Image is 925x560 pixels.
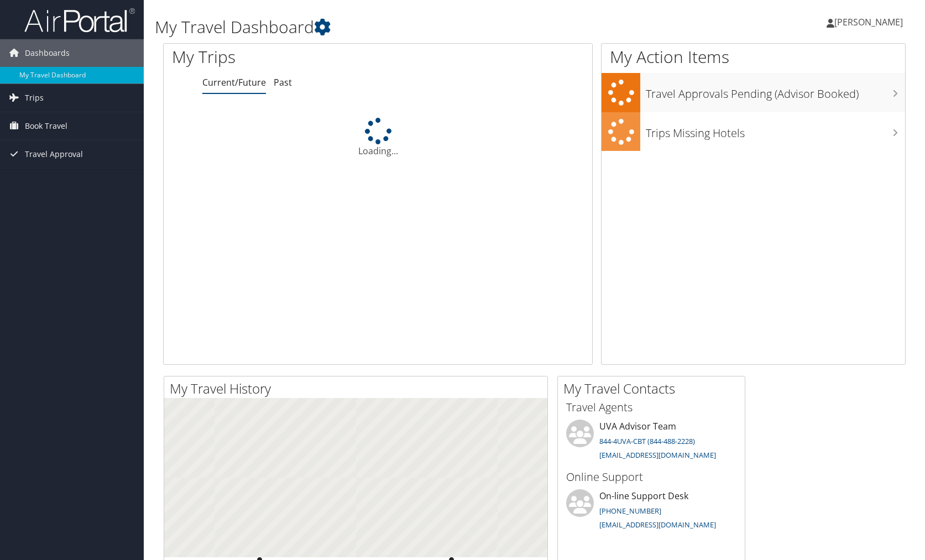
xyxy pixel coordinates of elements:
[566,400,736,415] h3: Travel Agents
[202,76,266,88] a: Current/Future
[561,489,742,535] li: On-line Support Desk
[25,84,44,112] span: Trips
[646,81,905,102] h3: Travel Approvals Pending (Advisor Booked)
[164,118,592,158] div: Loading...
[599,520,716,530] a: [EMAIL_ADDRESS][DOMAIN_NAME]
[561,420,742,465] li: UVA Advisor Team
[599,436,695,446] a: 844-4UVA-CBT (844-488-2228)
[274,76,292,88] a: Past
[25,39,70,67] span: Dashboards
[602,45,905,69] h1: My Action Items
[827,6,914,39] a: [PERSON_NAME]
[172,45,405,69] h1: My Trips
[602,73,905,112] a: Travel Approvals Pending (Advisor Booked)
[563,379,745,398] h2: My Travel Contacts
[646,120,905,141] h3: Trips Missing Hotels
[602,112,905,151] a: Trips Missing Hotels
[599,506,661,516] a: [PHONE_NUMBER]
[170,379,547,398] h2: My Travel History
[566,469,736,485] h3: Online Support
[834,16,903,28] span: [PERSON_NAME]
[24,7,135,33] img: airportal-logo.png
[25,140,83,168] span: Travel Approval
[155,15,661,39] h1: My Travel Dashboard
[599,450,716,460] a: [EMAIL_ADDRESS][DOMAIN_NAME]
[25,112,67,140] span: Book Travel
